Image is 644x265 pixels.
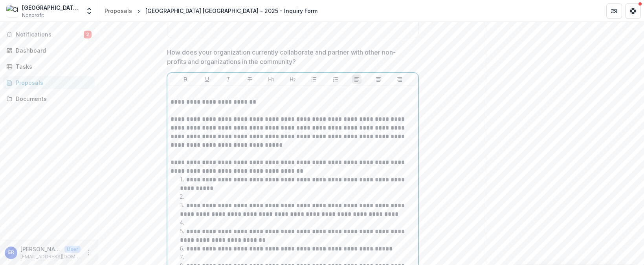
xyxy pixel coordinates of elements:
div: Dashboard [16,46,88,55]
p: User [64,246,81,253]
div: Proposals [105,7,132,15]
button: Notifications2 [3,28,95,41]
div: Emily Reed [8,250,14,255]
div: Tasks [16,62,88,71]
button: Open entity switcher [84,3,95,19]
a: Tasks [3,60,95,73]
a: Dashboard [3,44,95,57]
span: Notifications [16,31,84,38]
nav: breadcrumb [101,5,321,16]
button: Partners [606,3,622,19]
button: Bullet List [309,75,319,84]
a: Proposals [3,76,95,89]
button: Align Right [395,75,404,84]
button: More [84,248,93,258]
button: Strike [245,75,255,84]
div: [GEOGRAPHIC_DATA] [GEOGRAPHIC_DATA] [22,4,81,12]
button: Get Help [625,3,641,19]
div: Proposals [16,79,88,87]
button: Bold [181,75,190,84]
a: Documents [3,92,95,105]
div: [GEOGRAPHIC_DATA] [GEOGRAPHIC_DATA] - 2025 - Inquiry Form [145,7,317,15]
button: Ordered List [331,75,340,84]
span: 2 [84,31,92,38]
p: [EMAIL_ADDRESS][DOMAIN_NAME] [20,253,81,260]
button: Heading 1 [266,75,276,84]
button: Underline [202,75,212,84]
img: City of Refuge Sacramento [6,5,19,17]
div: Documents [16,95,88,103]
button: Align Center [374,75,383,84]
p: [PERSON_NAME] [20,245,61,253]
span: Nonprofit [22,12,44,19]
button: Italicize [224,75,233,84]
button: Heading 2 [288,75,297,84]
a: Proposals [101,5,135,16]
button: Align Left [352,75,361,84]
p: How does your organization currently collaborate and partner with other non-profits and organizat... [167,48,414,66]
